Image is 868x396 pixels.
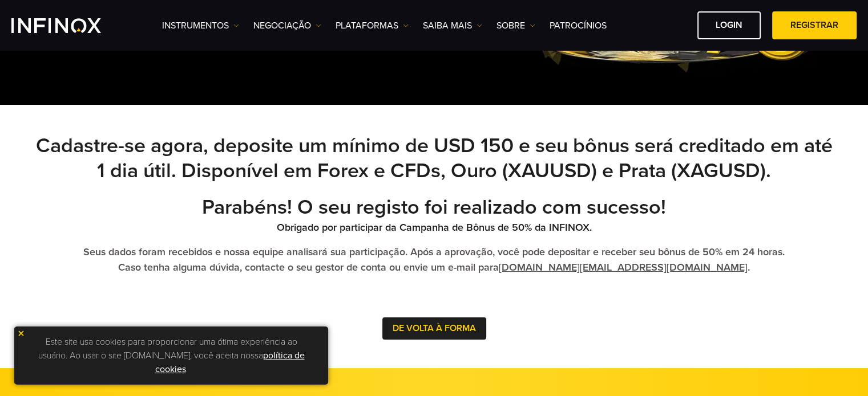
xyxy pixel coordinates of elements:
[423,19,482,32] a: Saiba mais
[336,19,409,32] a: PLATAFORMAS
[772,11,857,39] a: Registrar
[382,317,486,340] button: DE VOLTA À FORMA
[496,19,535,32] a: SOBRE
[11,18,128,33] a: INFINOX Logo
[17,329,25,337] img: yellow close icon
[162,19,239,32] a: Instrumentos
[499,261,748,273] a: [DOMAIN_NAME][EMAIL_ADDRESS][DOMAIN_NAME]
[253,19,321,32] a: NEGOCIAÇÃO
[550,19,607,32] a: Patrocínios
[202,195,666,219] strong: Parabéns! O seu registo foi realizado com sucesso!
[697,11,761,39] a: Login
[20,332,322,379] p: Este site usa cookies para proporcionar uma ótima experiência ao usuário. Ao usar o site [DOMAIN_...
[277,221,592,234] strong: Obrigado por participar da Campanha de Bônus de 50% da INFINOX.
[35,133,834,183] h2: Cadastre-se agora, deposite um mínimo de USD 150 e seu bônus será creditado em até 1 dia útil. Di...
[83,246,785,273] strong: Seus dados foram recebidos e nossa equipe analisará sua participação. Após a aprovação, você pode...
